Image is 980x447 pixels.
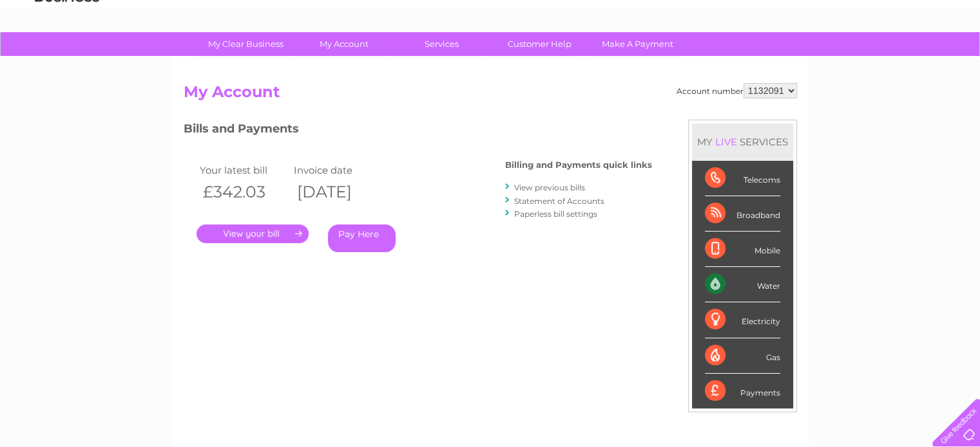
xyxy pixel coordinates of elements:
[193,32,299,56] a: My Clear Business
[705,302,780,338] div: Electricity
[705,161,780,196] div: Telecoms
[692,123,793,160] div: MY SERVICES
[713,136,740,148] div: LIVE
[894,55,926,64] a: Contact
[186,7,795,62] div: Clear Business is a trading name of Verastar Limited (registered in [GEOGRAPHIC_DATA] No. 3667643...
[705,374,780,408] div: Payments
[328,224,396,252] a: Pay Here
[486,32,593,56] a: Customer Help
[937,55,968,64] a: Log out
[505,160,652,170] h4: Billing and Payments quick links
[514,183,585,192] a: View previous bills
[514,209,597,219] a: Paperless bill settings
[34,33,100,73] img: logo.png
[197,179,291,205] th: £342.03
[705,232,780,267] div: Mobile
[197,224,309,243] a: .
[291,32,397,56] a: My Account
[184,120,652,142] h3: Bills and Payments
[705,338,780,374] div: Gas
[514,196,604,206] a: Statement of Accounts
[705,196,780,232] div: Broadband
[291,179,385,205] th: [DATE]
[868,55,887,64] a: Blog
[737,6,826,23] a: 0333 014 3131
[184,83,797,107] h2: My Account
[753,55,778,64] a: Water
[821,55,860,64] a: Telecoms
[389,32,495,56] a: Services
[197,161,291,179] td: Your latest bill
[785,55,814,64] a: Energy
[705,267,780,302] div: Water
[584,32,691,56] a: Make A Payment
[291,161,385,179] td: Invoice date
[677,83,797,98] div: Account number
